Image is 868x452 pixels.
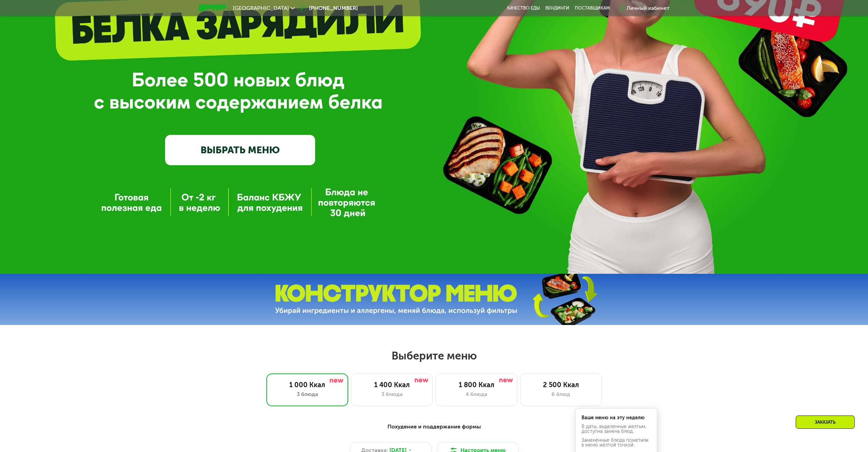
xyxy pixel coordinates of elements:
div: 4 блюда [443,390,510,398]
a: ВЫБРАТЬ МЕНЮ [165,135,315,165]
div: 3 блюда [358,390,426,398]
div: 6 блюд [527,390,595,398]
div: 1 400 Ккал [358,381,426,389]
div: Похудение и поддержание формы [232,423,636,431]
div: 1 000 Ккал [274,381,341,389]
div: 1 800 Ккал [443,381,510,389]
h2: Выберите меню [22,349,846,363]
div: Ваше меню на эту неделю [582,415,651,420]
a: [PHONE_NUMBER] [298,4,358,12]
div: поставщикам [575,5,610,11]
div: Личный кабинет [627,4,670,12]
div: Заменённые блюда пометили в меню жёлтой точкой. [582,438,651,448]
a: Вендинги [545,5,569,11]
div: 2 500 Ккал [527,381,595,389]
div: Заказать [796,415,855,429]
div: В даты, выделенные желтым, доступна замена блюд. [582,424,651,434]
div: 3 блюда [274,390,341,398]
span: [GEOGRAPHIC_DATA] [233,5,289,11]
a: Качество еды [507,5,540,11]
